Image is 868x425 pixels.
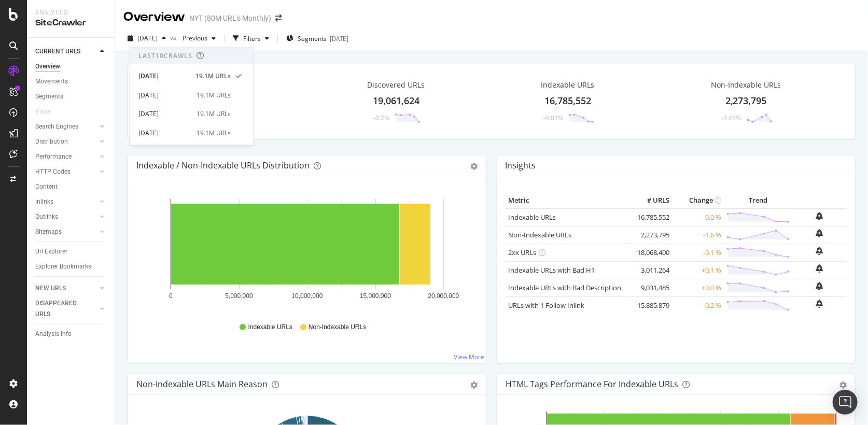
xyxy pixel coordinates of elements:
[839,381,847,389] div: gear
[631,261,672,279] td: 3,011,264
[189,13,271,23] div: NYT (80M URL's Monthly)
[35,151,97,162] a: Performance
[35,283,97,294] a: NEW URLS
[35,246,67,257] div: Url Explorer
[243,34,261,43] div: Filters
[138,51,192,60] div: Last 10 Crawls
[508,301,584,310] a: URLs with 1 Follow Inlink
[225,292,253,300] text: 5,000,000
[123,30,170,47] button: [DATE]
[833,390,858,415] div: Open Intercom Messenger
[35,91,107,102] a: Segments
[506,379,678,389] div: HTML Tags Performance for Indexable URLs
[138,90,190,100] div: [DATE]
[35,211,58,222] div: Outlinks
[508,265,595,275] a: Indexable URLs with Bad H1
[298,34,327,43] span: Segments
[360,292,391,300] text: 15,000,000
[508,230,571,239] a: Non-Indexable URLs
[631,244,672,261] td: 18,068,400
[505,159,536,173] h4: Insights
[35,166,71,177] div: HTTP Codes
[35,261,91,272] div: Explorer Bookmarks
[138,109,190,119] div: [DATE]
[35,136,97,147] a: Distribution
[229,30,273,47] button: Filters
[136,379,268,389] div: Non-Indexable URLs Main Reason
[35,61,107,72] a: Overview
[725,94,767,108] div: 2,273,795
[35,121,78,132] div: Search Engines
[138,71,189,80] div: [DATE]
[508,283,621,292] a: Indexable URLs with Bad Description
[170,33,178,42] span: vs
[35,61,60,72] div: Overview
[291,292,323,300] text: 10,000,000
[35,151,72,162] div: Performance
[367,80,425,90] div: Discovered URLs
[711,80,781,90] div: Non-Indexable URLs
[35,17,106,29] div: SiteCrawler
[35,329,72,339] div: Analysis Info
[35,76,68,87] div: Movements
[470,381,478,389] div: gear
[35,329,107,339] a: Analysis Info
[35,46,80,57] div: CURRENT URLS
[35,298,88,320] div: DISAPPEARED URLS
[672,244,724,261] td: -0.1 %
[35,226,97,237] a: Sitemaps
[169,292,173,300] text: 0
[309,323,366,332] span: Non-Indexable URLs
[35,211,97,222] a: Outlinks
[35,181,107,192] a: Content
[722,114,741,122] div: -1.61%
[282,30,353,47] button: Segments[DATE]
[373,114,389,122] div: -0.2%
[35,246,107,257] a: Url Explorer
[138,129,190,138] div: [DATE]
[275,15,282,22] div: arrow-right-arrow-left
[373,94,419,108] div: 19,061,624
[816,247,823,255] div: bell-plus
[35,283,66,294] div: NEW URLS
[508,248,536,257] a: 2xx URLs
[197,90,231,100] div: 19.1M URLs
[672,193,724,208] th: Change
[816,229,823,237] div: bell-plus
[35,166,97,177] a: HTTP Codes
[816,282,823,290] div: bell-plus
[136,193,478,313] svg: A chart.
[543,114,563,122] div: -0.01%
[178,34,207,42] span: Previous
[672,296,724,314] td: -0.2 %
[35,226,62,237] div: Sitemaps
[724,193,792,208] th: Trend
[816,300,823,308] div: bell-plus
[178,30,220,47] button: Previous
[672,208,724,226] td: -0.0 %
[330,34,348,43] div: [DATE]
[816,264,823,273] div: bell-plus
[195,71,231,80] div: 19.1M URLs
[197,129,231,138] div: 19.1M URLs
[35,181,58,192] div: Content
[631,193,672,208] th: # URLS
[506,193,631,208] th: Metric
[35,76,107,87] a: Movements
[672,261,724,279] td: +0.1 %
[35,106,61,117] a: Visits
[137,34,158,42] span: 2025 Sep. 8th
[631,226,672,244] td: 2,273,795
[35,121,97,132] a: Search Engines
[541,80,595,90] div: Indexable URLs
[631,208,672,226] td: 16,785,552
[35,8,106,17] div: Analytics
[631,279,672,296] td: 9,031,485
[35,46,97,57] a: CURRENT URLS
[544,94,591,108] div: 16,785,552
[35,91,63,102] div: Segments
[35,106,51,117] div: Visits
[631,296,672,314] td: 15,885,879
[248,323,292,332] span: Indexable URLs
